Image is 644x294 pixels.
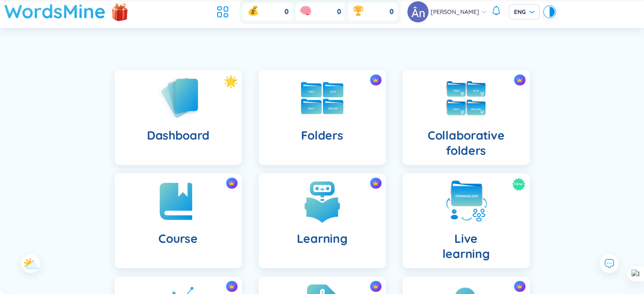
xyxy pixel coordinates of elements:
img: crown icon [229,180,235,186]
a: NewLivelearning [394,173,538,268]
a: avatar [407,1,431,22]
h4: Learning [297,231,348,246]
img: crown icon [517,77,522,83]
span: 0 [390,7,394,16]
span: 0 [337,7,341,16]
a: Dashboard [106,70,250,165]
img: crown icon [373,180,379,186]
h4: Collaborative folders [409,128,523,158]
span: ENG [514,8,534,16]
a: crown iconFolders [250,70,394,165]
span: New [514,178,523,191]
span: [PERSON_NAME] [431,7,479,16]
img: crown icon [229,283,235,289]
img: avatar [407,1,428,22]
h4: Course [158,231,197,246]
h4: Live learning [442,231,490,261]
img: crown icon [373,77,379,83]
a: crown iconCourse [106,173,250,268]
a: crown iconCollaborative folders [394,70,538,165]
h4: Dashboard [147,128,209,143]
a: crown iconLearning [250,173,394,268]
h4: Folders [301,128,343,143]
span: 0 [285,7,289,16]
img: crown icon [517,283,522,289]
img: crown icon [373,283,379,289]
